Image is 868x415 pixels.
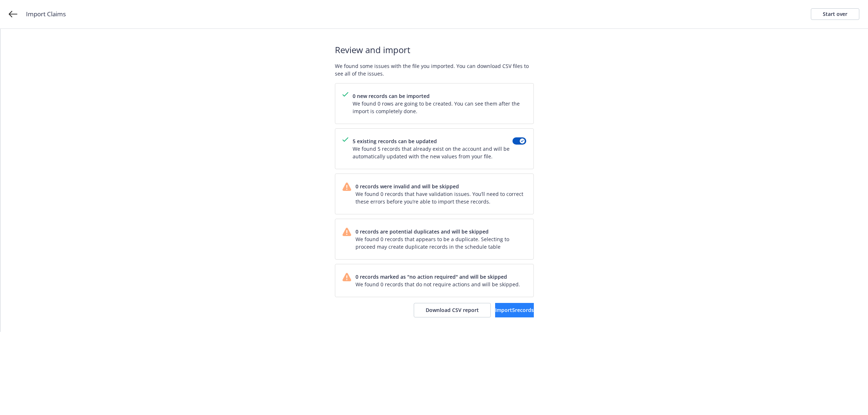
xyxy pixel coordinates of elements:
[353,137,512,145] span: 5 existing records can be updated
[26,9,66,19] span: Import Claims
[356,183,526,190] span: 0 records were invalid and will be skipped
[335,43,534,56] span: Review and import
[353,92,526,100] span: 0 new records can be imported
[356,228,526,235] span: 0 records are potential duplicates and will be skipped
[356,273,520,281] span: 0 records marked as "no action required" and will be skipped
[356,190,526,205] span: We found 0 records that have validation issues. You’ll need to correct these errors before you’re...
[426,307,479,313] span: Download CSV report
[811,8,859,20] a: Start over
[414,303,491,317] button: Download CSV report
[353,100,526,115] span: We found 0 rows are going to be created. You can see them after the import is completely done.
[495,307,534,313] span: Import 5 records
[335,62,534,77] span: We found some issues with the file you imported. You can download CSV files to see all of the iss...
[356,281,520,288] span: We found 0 records that do not require actions and will be skipped.
[356,235,526,251] span: We found 0 records that appears to be a duplicate. Selecting to proceed may create duplicate reco...
[823,9,847,20] div: Start over
[353,145,512,160] span: We found 5 records that already exist on the account and will be automatically updated with the n...
[495,303,534,317] button: Import5records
